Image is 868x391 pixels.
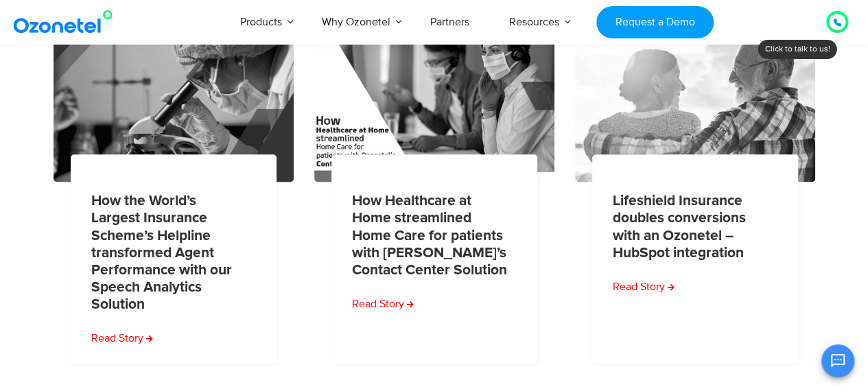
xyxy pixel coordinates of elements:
[613,192,769,261] a: Lifeshield Insurance doubles conversions with an Ozonetel – HubSpot integration
[596,6,714,38] a: Request a Demo
[352,192,508,279] a: How Healthcare at Home streamlined Home Care for patients with [PERSON_NAME]’s Contact Center Sol...
[821,344,854,377] button: Open chat
[613,279,675,295] a: Read more about Lifeshield Insurance doubles conversions with an Ozonetel – HubSpot integration
[91,192,248,313] a: How the World’s Largest Insurance Scheme’s Helpline transformed Agent Performance with our Speech...
[91,330,153,346] a: Read more about How the World’s Largest Insurance Scheme’s Helpline transformed Agent Performance...
[352,296,414,312] a: Read more about How Healthcare at Home streamlined Home Care for patients with Ozonetel’s Contact...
